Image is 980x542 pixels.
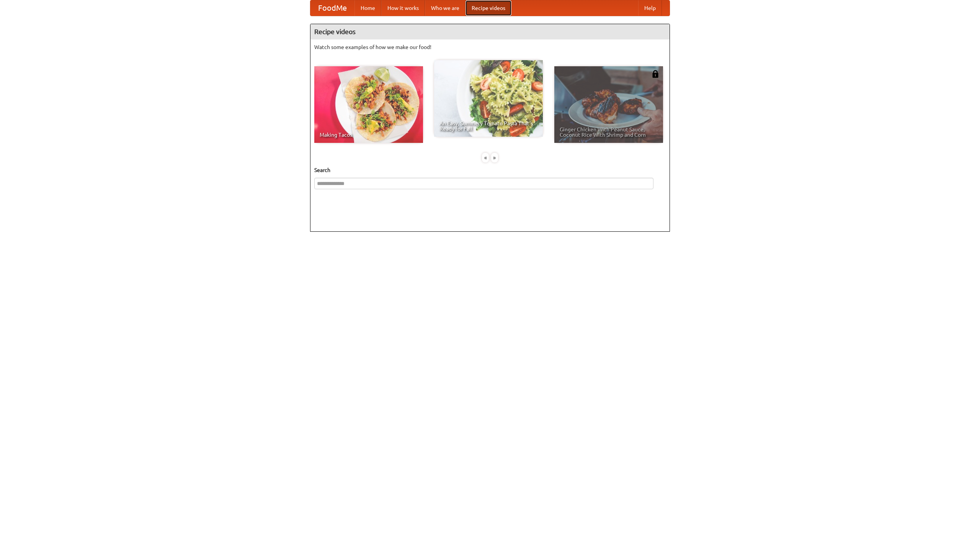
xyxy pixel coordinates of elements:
a: How it works [381,0,425,16]
span: An Easy, Summery Tomato Pasta That's Ready for Fall [439,121,537,131]
div: » [491,153,498,162]
img: 483408.png [652,70,659,78]
a: Making Tacos [314,66,423,143]
div: « [482,153,489,162]
a: FoodMe [310,0,354,16]
span: Making Tacos [320,132,418,138]
a: An Easy, Summery Tomato Pasta That's Ready for Fall [434,60,543,137]
a: Recipe videos [465,0,511,16]
a: Who we are [425,0,465,16]
a: Home [354,0,381,16]
h4: Recipe videos [310,24,670,39]
p: Watch some examples of how we make our food! [314,43,666,51]
a: Help [638,0,662,16]
h5: Search [314,166,666,174]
